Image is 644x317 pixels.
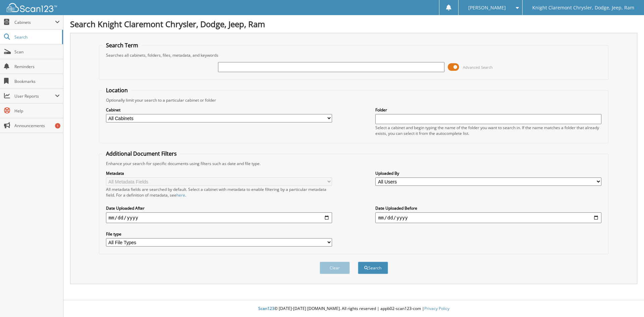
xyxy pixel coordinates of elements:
[14,78,60,84] span: Bookmarks
[14,93,55,99] span: User Reports
[375,107,601,113] label: Folder
[14,34,59,40] span: Search
[258,306,274,311] span: Scan123
[63,301,644,317] div: © [DATE]-[DATE] [DOMAIN_NAME]. All rights reserved | appb02-scan123-com |
[103,150,180,157] legend: Additional Document Filters
[375,170,601,176] label: Uploaded By
[468,6,506,10] span: [PERSON_NAME]
[106,170,332,176] label: Metadata
[14,49,60,55] span: Scan
[70,18,637,30] h1: Search Knight Claremont Chrysler, Dodge, Jeep, Ram
[320,262,350,274] button: Clear
[106,205,332,211] label: Date Uploaded After
[358,262,388,274] button: Search
[106,212,332,223] input: start
[14,19,55,25] span: Cabinets
[375,205,601,211] label: Date Uploaded Before
[55,123,60,128] div: 1
[14,108,60,114] span: Help
[14,123,60,128] span: Announcements
[103,42,142,49] legend: Search Term
[103,161,605,166] div: Enhance your search for specific documents using filters such as date and file type.
[176,192,185,198] a: here
[103,52,605,58] div: Searches all cabinets, folders, files, metadata, and keywords
[532,6,634,10] span: Knight Claremont Chrysler, Dodge, Jeep, Ram
[106,107,332,113] label: Cabinet
[106,187,332,198] div: All metadata fields are searched by default. Select a cabinet with metadata to enable filtering b...
[7,3,57,12] img: scan123-logo-white.svg
[424,306,449,311] a: Privacy Policy
[14,64,60,69] span: Reminders
[375,125,601,136] div: Select a cabinet and begin typing the name of the folder you want to search in. If the name match...
[103,87,131,94] legend: Location
[463,65,493,70] span: Advanced Search
[103,97,605,103] div: Optionally limit your search to a particular cabinet or folder
[375,212,601,223] input: end
[106,231,332,237] label: File type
